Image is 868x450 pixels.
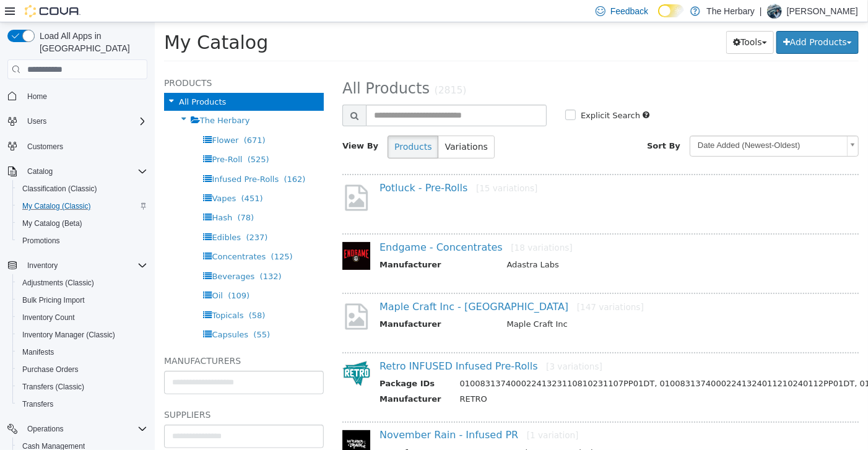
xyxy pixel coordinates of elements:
[188,220,215,248] img: 150
[22,365,79,374] span: Purchase Orders
[22,422,147,436] span: Operations
[45,93,95,103] span: The Herbary
[571,9,619,32] button: Tools
[22,382,84,392] span: Transfers (Classic)
[17,327,120,342] a: Inventory Manager (Classic)
[57,191,77,200] span: Hash
[17,327,147,342] span: Inventory Manager (Classic)
[535,113,704,134] a: Date Added (Newest-Oldest)
[225,296,343,311] th: Manufacturer
[129,152,151,162] span: (162)
[225,219,418,231] a: Endgame - Concentrates[18 variations]
[17,181,147,196] span: Classification (Classic)
[492,119,526,128] span: Sort By
[225,279,489,290] a: Maple Craft Inc - [GEOGRAPHIC_DATA][147 variations]
[22,258,63,273] button: Inventory
[767,4,782,19] div: Brandon Eddie
[73,269,95,278] span: (109)
[17,199,147,214] span: My Catalog (Classic)
[22,219,82,228] span: My Catalog (Beta)
[27,424,64,434] span: Operations
[87,171,108,181] span: (451)
[658,17,659,18] span: Dark Mode
[610,5,648,17] span: Feedback
[422,280,489,290] small: [147 variations]
[22,114,147,129] span: Users
[17,181,102,196] a: Classification (Classic)
[82,191,99,200] span: (78)
[24,75,71,84] span: All Products
[9,53,169,68] h5: Products
[89,113,111,123] span: (671)
[116,230,138,239] span: (125)
[105,249,127,259] span: (132)
[423,87,485,100] label: Explicit Search
[57,288,89,298] span: Topicals
[12,180,152,197] button: Classification (Classic)
[57,171,81,181] span: Vapes
[22,88,147,103] span: Home
[22,89,52,104] a: Home
[233,113,284,136] button: Products
[22,330,115,340] span: Inventory Manager (Classic)
[188,160,215,191] img: missing-image.png
[12,309,152,326] button: Inventory Count
[17,379,147,394] span: Transfers (Classic)
[17,362,84,377] a: Purchase Orders
[188,119,224,128] span: View By
[22,347,54,357] span: Manifests
[22,139,68,154] a: Customers
[283,113,339,136] button: Variations
[27,261,58,270] span: Inventory
[9,385,169,400] h5: Suppliers
[12,344,152,361] button: Manifests
[57,113,84,123] span: Flower
[2,257,152,274] button: Inventory
[787,4,858,19] p: [PERSON_NAME]
[22,139,147,154] span: Customers
[12,215,152,232] button: My Catalog (Beta)
[225,371,295,386] th: Manufacturer
[57,308,93,317] span: Capsules
[22,236,60,246] span: Promotions
[2,163,152,180] button: Catalog
[17,397,58,412] a: Transfers
[57,249,100,259] span: Beverages
[57,152,124,162] span: Infused Pre-Rolls
[57,269,67,278] span: Oil
[57,132,87,142] span: Pre-Roll
[27,116,46,126] span: Users
[356,220,417,230] small: [18 variations]
[93,132,115,142] span: (525)
[658,4,684,17] input: Dark Mode
[17,275,147,290] span: Adjustments (Classic)
[22,114,51,129] button: Users
[225,338,448,350] a: Retro INFUSED Infused Pre-Rolls[3 variations]
[391,339,448,349] small: [3 variations]
[372,408,424,418] small: [1 variation]
[57,210,86,220] span: Edibles
[225,355,295,371] th: Package IDs
[536,114,687,133] span: Date Added (Newest-Oldest)
[343,425,697,440] td: Apothecary Botanicals
[22,164,147,179] span: Catalog
[12,197,152,215] button: My Catalog (Classic)
[22,399,53,409] span: Transfers
[22,184,97,194] span: Classification (Classic)
[17,345,59,360] a: Manifests
[2,113,152,130] button: Users
[225,160,383,171] a: Potluck - Pre-Rolls[15 variations]
[22,201,91,211] span: My Catalog (Classic)
[2,87,152,105] button: Home
[225,425,343,440] th: Manufacturer
[17,233,65,248] a: Promotions
[22,313,75,322] span: Inventory Count
[35,30,147,54] span: Load All Apps in [GEOGRAPHIC_DATA]
[9,9,113,31] span: My Catalog
[57,230,111,239] span: Concentrates
[22,278,94,288] span: Adjustments (Classic)
[17,275,99,290] a: Adjustments (Classic)
[22,164,58,179] button: Catalog
[188,58,275,75] span: All Products
[321,161,383,171] small: [15 variations]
